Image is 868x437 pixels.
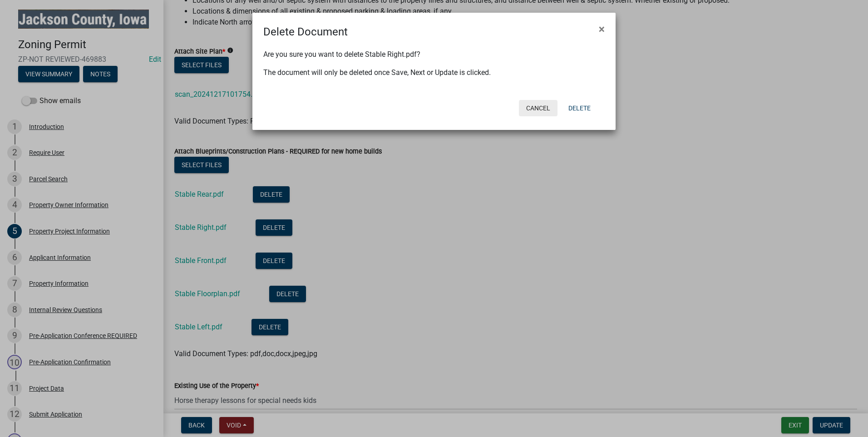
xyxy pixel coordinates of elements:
span: × [599,23,605,35]
p: Are you sure you want to delete Stable Right.pdf? [263,49,605,60]
h4: Delete Document [263,24,348,40]
button: Delete [561,100,598,116]
button: Close [592,16,612,42]
button: Cancel [519,100,557,116]
p: The document will only be deleted once Save, Next or Update is clicked. [263,67,605,78]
